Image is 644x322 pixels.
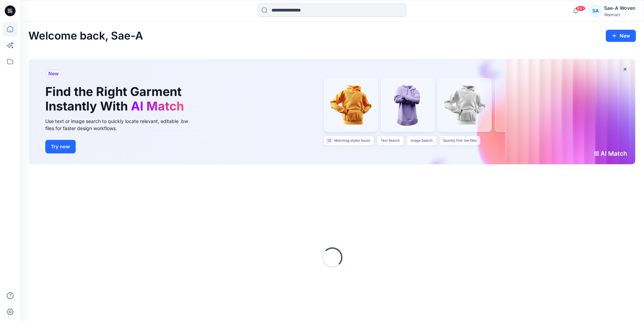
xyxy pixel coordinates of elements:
[604,12,636,17] div: Walmart
[575,6,586,11] span: 99+
[45,84,187,114] h1: Find the Right Garment Instantly With
[48,70,59,78] span: New
[28,30,143,42] h2: Welcome back, Sae-A
[589,5,601,17] div: SA
[131,99,184,114] span: AI Match
[606,30,636,42] button: New
[45,140,76,153] button: Try now
[45,118,197,132] div: Use text or image search to quickly locate relevant, editable .bw files for faster design workflows.
[604,4,636,12] div: Sae-A Woven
